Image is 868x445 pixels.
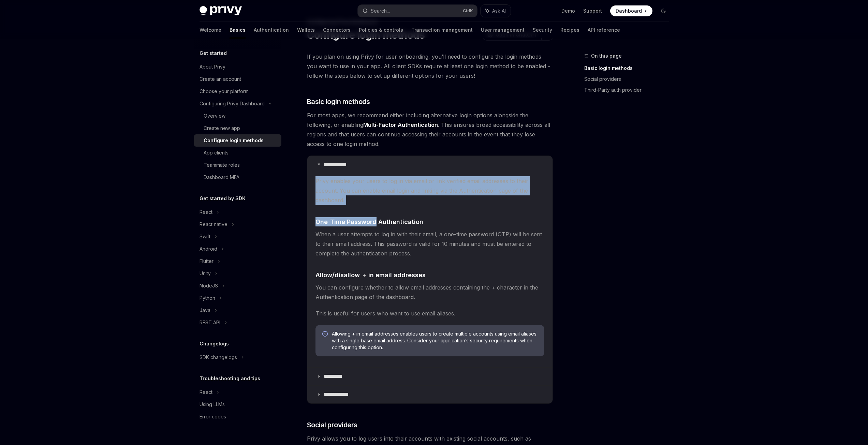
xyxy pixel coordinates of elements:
[588,22,620,38] a: API reference
[204,112,225,120] div: Overview
[533,22,552,38] a: Security
[315,229,544,258] span: When a user attempts to log in with their email, a one-time password (OTP) will be sent to their ...
[204,149,229,157] div: App clients
[200,306,210,314] div: Java
[200,63,225,71] div: About Privy
[297,22,315,38] a: Wallets
[200,388,212,396] div: React
[194,411,281,423] a: Error codes
[560,22,579,38] a: Recipes
[200,413,226,421] div: Error codes
[307,52,553,80] span: If you plan on using Privy for user onboarding, you’ll need to configure the login methods you wa...
[204,136,264,145] div: Configure login methods
[591,52,622,60] span: On this page
[332,330,538,351] span: Allowing + in email addresses enables users to create multiple accounts using email aliases with ...
[200,100,265,108] div: Configuring Privy Dashboard
[584,74,674,85] a: Social providers
[315,176,544,205] span: Privy enables your users to log in via email or link verified email addresses to their account. Y...
[200,353,237,361] div: SDK changelogs
[194,134,281,147] a: Configure login methods
[200,318,220,327] div: REST API
[200,269,211,278] div: Unity
[492,8,506,14] span: Ask AI
[200,75,241,83] div: Create an account
[359,22,403,38] a: Policies & controls
[200,233,210,241] div: Swift
[200,220,227,228] div: React native
[315,309,544,318] span: This is useful for users who want to use email aliases.
[411,22,473,38] a: Transaction management
[363,121,438,129] a: Multi-Factor Authentication
[307,97,370,106] span: Basic login methods
[200,6,242,16] img: dark logo
[307,420,357,430] span: Social providers
[194,122,281,134] a: Create new app
[371,7,390,15] div: Search...
[194,159,281,171] a: Teammate roles
[307,156,553,367] details: **** **** *Privy enables your users to log in via email or link verified email addresses to their...
[230,22,246,38] a: Basics
[194,61,281,73] a: About Privy
[323,22,351,38] a: Connectors
[200,400,225,409] div: Using LLMs
[315,270,426,280] span: Allow/disallow in email addresses
[200,294,215,302] div: Python
[315,283,544,302] span: You can configure whether to allow email addresses containing the + character in the Authenticati...
[463,8,473,14] span: Ctrl K
[307,110,553,149] span: For most apps, we recommend either including alternative login options alongside the following, o...
[200,245,217,253] div: Android
[194,147,281,159] a: App clients
[254,22,289,38] a: Authentication
[583,8,602,14] a: Support
[200,87,249,95] div: Choose your platform
[315,217,423,226] span: One-Time Password Authentication
[616,8,642,14] span: Dashboard
[200,194,246,203] h5: Get started by SDK
[584,63,674,74] a: Basic login methods
[194,398,281,411] a: Using LLMs
[194,110,281,122] a: Overview
[204,124,240,132] div: Create new app
[561,8,575,14] a: Demo
[658,5,669,16] button: Toggle dark mode
[204,161,240,169] div: Teammate roles
[360,271,368,280] code: +
[322,331,329,338] svg: Info
[200,49,227,57] h5: Get started
[200,282,218,290] div: NodeJS
[194,85,281,98] a: Choose your platform
[200,374,260,383] h5: Troubleshooting and tips
[481,5,511,17] button: Ask AI
[200,340,229,348] h5: Changelogs
[358,5,477,17] button: Search...CtrlK
[200,208,212,216] div: React
[481,22,525,38] a: User management
[194,73,281,85] a: Create an account
[204,173,239,181] div: Dashboard MFA
[200,22,221,38] a: Welcome
[200,257,214,265] div: Flutter
[194,171,281,183] a: Dashboard MFA
[610,5,652,16] a: Dashboard
[584,85,674,95] a: Third-Party auth provider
